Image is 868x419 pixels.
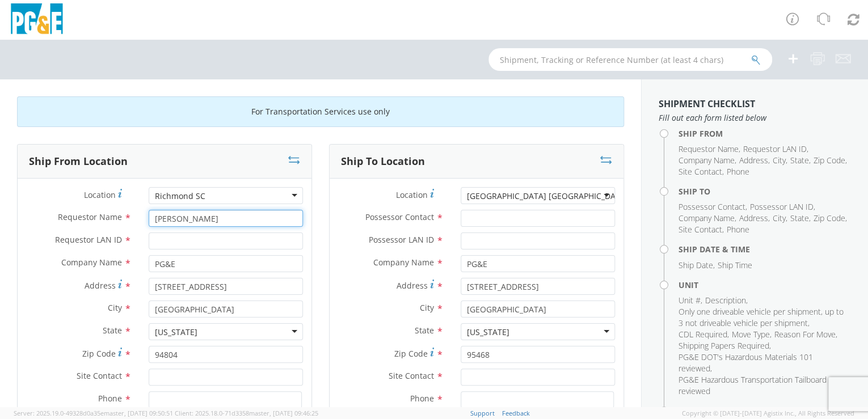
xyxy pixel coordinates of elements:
li: , [790,155,811,166]
span: Only one driveable vehicle per shipment, up to 3 not driveable vehicle per shipment [679,306,844,328]
span: Reason For Move [774,329,836,340]
div: [US_STATE] [155,327,197,338]
span: State [790,155,809,166]
h3: Ship To Location [341,156,425,167]
span: CDL Required [679,329,727,340]
li: , [773,213,787,224]
span: Site Contact [679,224,722,235]
input: Shipment, Tracking or Reference Number (at least 4 chars) [488,48,772,71]
span: Company Name [373,257,434,268]
span: Zip Code [394,348,428,359]
li: , [739,213,770,224]
span: Zip Code [814,213,845,223]
li: , [814,155,847,166]
span: State [415,325,434,336]
span: Requestor Name [58,211,122,222]
li: , [705,295,748,306]
span: Ship Time [718,260,752,270]
span: Client: 2025.18.0-71d3358 [175,409,318,417]
li: , [679,340,771,352]
span: Site Contact [389,370,434,381]
div: For Transportation Services use only [17,96,624,127]
div: [US_STATE] [467,327,509,338]
span: PG&E DOT's Hazardous Materials 101 reviewed [679,352,813,374]
li: , [739,155,770,166]
li: , [679,224,724,235]
span: Site Contact [679,166,722,177]
span: Company Name [679,155,735,166]
span: Company Name [61,257,122,268]
span: Shipping Papers Required [679,340,769,351]
h3: Ship From Location [29,156,128,167]
li: , [679,329,729,340]
li: , [679,155,736,166]
span: City [420,302,434,313]
h4: Ship To [679,187,851,196]
h4: Unit [679,281,851,289]
li: , [679,260,715,271]
li: , [679,306,848,329]
span: Address [739,155,768,166]
li: , [679,352,848,374]
span: Address [739,213,768,223]
h4: Ship From [679,129,851,138]
li: , [750,201,815,213]
span: State [103,325,122,336]
a: Feedback [502,409,530,417]
span: Requestor LAN ID [55,234,122,245]
span: Possessor Contact [679,201,745,212]
span: State [790,213,809,223]
span: Ship Date [679,260,713,270]
span: Address [85,280,116,291]
div: [GEOGRAPHIC_DATA] [GEOGRAPHIC_DATA] [467,191,628,202]
span: Description [705,295,746,306]
li: , [679,201,747,213]
span: Location [396,189,428,200]
span: master, [DATE] 09:50:51 [104,409,173,417]
div: Richmond SC [155,191,205,202]
span: Location [84,189,116,200]
span: Phone [727,166,749,177]
span: Phone [727,224,749,235]
span: City [773,213,786,223]
span: Fill out each form listed below [659,112,851,124]
span: Phone [98,393,122,404]
span: Zip Code [82,348,116,359]
li: , [679,295,702,306]
span: Company Name [679,213,735,223]
a: Support [470,409,495,417]
h4: Ship Date & Time [679,245,851,253]
span: master, [DATE] 09:46:25 [249,409,318,417]
span: City [773,155,786,166]
li: , [774,329,837,340]
span: Requestor LAN ID [743,143,807,154]
span: Phone [410,393,434,404]
span: Zip Code [814,155,845,166]
li: , [679,143,740,155]
li: , [814,213,847,224]
span: Copyright © [DATE]-[DATE] Agistix Inc., All Rights Reserved [682,409,854,418]
span: Unit # [679,295,701,306]
span: PG&E Hazardous Transportation Tailboard reviewed [679,374,827,396]
li: , [773,155,787,166]
span: Possessor LAN ID [750,201,814,212]
span: Site Contact [77,370,122,381]
span: Possessor LAN ID [369,234,434,245]
li: , [679,213,736,224]
strong: Shipment Checklist [659,98,755,110]
li: , [679,166,724,177]
span: Requestor Name [679,143,739,154]
span: Move Type [732,329,770,340]
li: , [732,329,772,340]
img: pge-logo-06675f144f4cfa6a6814.png [9,3,65,37]
span: Server: 2025.19.0-49328d0a35e [14,409,173,417]
span: Address [397,280,428,291]
span: City [108,302,122,313]
li: , [743,143,808,155]
span: Possessor Contact [365,211,434,222]
li: , [790,213,811,224]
